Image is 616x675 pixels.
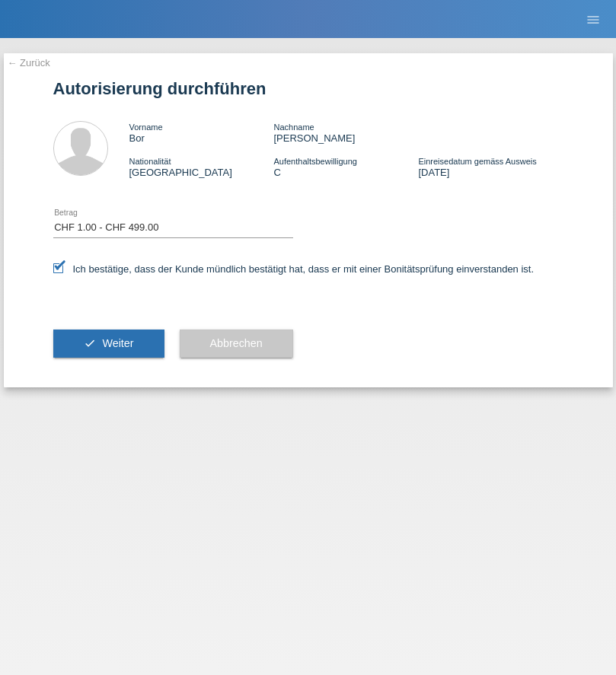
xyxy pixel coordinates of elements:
[129,155,274,178] div: [GEOGRAPHIC_DATA]
[53,263,535,275] label: Ich bestätige, dass der Kunde mündlich bestätigt hat, dass er mit einer Bonitätsprüfung einversta...
[418,157,536,166] span: Einreisedatum gemäss Ausweis
[129,157,171,166] span: Nationalität
[8,57,50,68] a: ← Zurück
[418,155,563,178] div: [DATE]
[578,14,608,24] a: menu
[129,121,274,144] div: Bor
[102,337,133,349] span: Weiter
[84,337,96,349] i: check
[586,12,601,27] i: menu
[273,123,314,132] span: Nachname
[53,79,563,98] h1: Autorisierung durchführen
[210,337,263,349] span: Abbrechen
[273,121,418,144] div: [PERSON_NAME]
[129,123,163,132] span: Vorname
[53,330,164,358] button: check Weiter
[273,157,356,166] span: Aufenthaltsbewilligung
[180,330,293,358] button: Abbrechen
[273,155,418,178] div: C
